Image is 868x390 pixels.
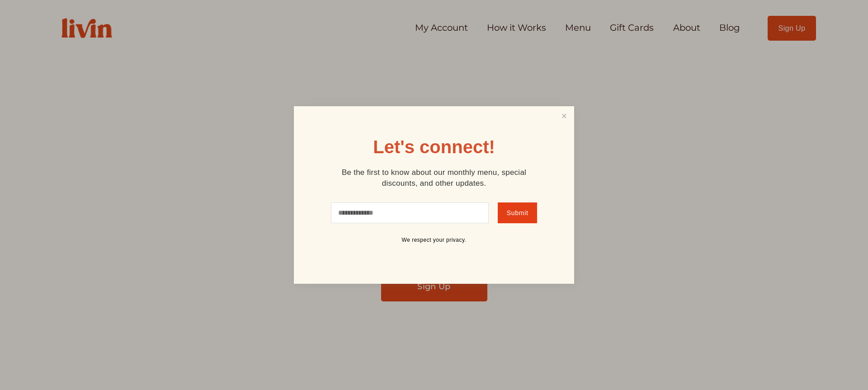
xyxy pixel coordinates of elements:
[696,141,859,349] iframe: chat widget
[556,108,573,124] a: Close
[830,354,859,381] iframe: chat widget
[373,138,495,156] h1: Let's connect!
[325,237,542,244] p: We respect your privacy.
[498,202,537,223] button: Submit
[325,167,542,189] p: Be the first to know about our monthly menu, special discounts, and other updates.
[507,209,528,216] span: Submit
